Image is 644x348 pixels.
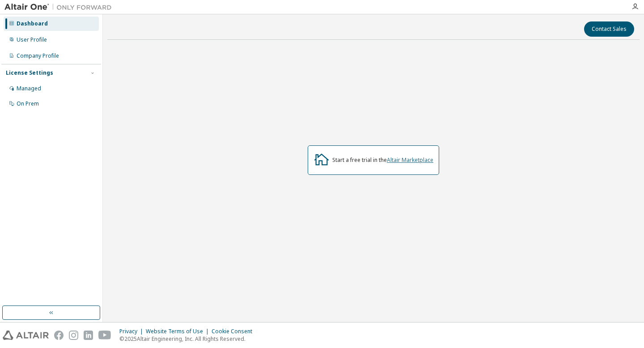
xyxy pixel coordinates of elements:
[17,52,59,59] div: Company Profile
[98,331,111,340] img: youtube.svg
[54,331,64,340] img: facebook.svg
[119,335,258,343] p: © 2025 Altair Engineering, Inc. All Rights Reserved.
[332,157,433,164] div: Start a free trial in the
[584,21,634,37] button: Contact Sales
[387,156,433,164] a: Altair Marketplace
[17,36,47,43] div: User Profile
[4,3,116,12] img: Altair One
[17,100,39,107] div: On Prem
[69,331,78,340] img: instagram.svg
[146,328,212,335] div: Website Terms of Use
[3,331,49,340] img: altair_logo.svg
[17,20,48,27] div: Dashboard
[119,328,146,335] div: Privacy
[6,69,53,76] div: License Settings
[212,328,258,335] div: Cookie Consent
[84,331,93,340] img: linkedin.svg
[17,85,41,92] div: Managed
